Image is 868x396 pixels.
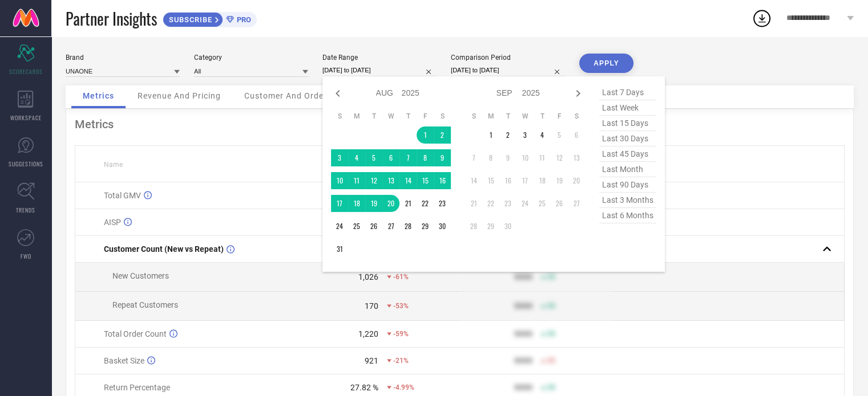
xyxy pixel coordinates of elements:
[599,85,656,100] span: last 7 days
[434,149,451,166] td: Sat Aug 09 2025
[399,195,417,212] td: Thu Aug 21 2025
[10,113,42,122] span: WORKSPACE
[163,9,257,27] a: SUBSCRIBEPRO
[399,149,417,166] td: Thu Aug 07 2025
[451,54,565,62] div: Comparison Period
[434,218,451,235] td: Sat Aug 30 2025
[499,195,516,212] td: Tue Sep 23 2025
[393,330,409,338] span: -59%
[599,162,656,177] span: last month
[516,149,534,166] td: Wed Sep 10 2025
[358,272,378,281] div: 1,026
[365,301,378,311] div: 170
[482,195,499,212] td: Mon Sep 22 2025
[417,195,434,212] td: Fri Aug 22 2025
[599,193,656,208] span: last 3 months
[465,112,482,121] th: Sunday
[163,15,215,24] span: SUBSCRIBE
[599,208,656,223] span: last 6 months
[66,54,180,62] div: Brand
[382,112,399,121] th: Wednesday
[331,172,348,189] td: Sun Aug 10 2025
[417,218,434,235] td: Fri Aug 29 2025
[568,195,585,212] td: Sat Sep 27 2025
[348,149,365,166] td: Mon Aug 04 2025
[547,357,555,365] span: 50
[579,54,633,73] button: APPLY
[16,206,35,214] span: TRENDS
[465,218,482,235] td: Sun Sep 28 2025
[365,149,382,166] td: Tue Aug 05 2025
[365,172,382,189] td: Tue Aug 12 2025
[350,383,378,392] div: 27.82 %
[514,272,532,281] div: 9999
[331,112,348,121] th: Sunday
[499,149,516,166] td: Tue Sep 09 2025
[534,195,551,212] td: Thu Sep 25 2025
[551,126,568,144] td: Fri Sep 05 2025
[112,300,178,309] span: Repeat Customers
[499,112,516,121] th: Tuesday
[21,252,31,260] span: FWD
[516,126,534,144] td: Wed Sep 03 2025
[382,218,399,235] td: Wed Aug 27 2025
[547,330,555,338] span: 50
[516,112,534,121] th: Wednesday
[514,383,532,392] div: 9999
[599,100,656,116] span: last week
[551,112,568,121] th: Friday
[417,126,434,144] td: Fri Aug 01 2025
[514,301,532,311] div: 9999
[568,112,585,121] th: Saturday
[104,191,141,200] span: Total GMV
[138,91,221,100] span: Revenue And Pricing
[331,240,348,258] td: Sun Aug 31 2025
[514,356,532,365] div: 9999
[365,218,382,235] td: Tue Aug 26 2025
[348,112,365,121] th: Monday
[322,54,437,62] div: Date Range
[417,149,434,166] td: Fri Aug 08 2025
[358,329,378,338] div: 1,220
[465,149,482,166] td: Sun Sep 07 2025
[434,112,451,121] th: Saturday
[599,146,656,162] span: last 45 days
[547,273,555,281] span: 50
[104,161,123,169] span: Name
[568,172,585,189] td: Sat Sep 20 2025
[551,195,568,212] td: Fri Sep 26 2025
[234,15,251,24] span: PRO
[434,195,451,212] td: Sat Aug 23 2025
[331,149,348,166] td: Sun Aug 03 2025
[348,218,365,235] td: Mon Aug 25 2025
[534,126,551,144] td: Thu Sep 04 2025
[348,195,365,212] td: Mon Aug 18 2025
[331,195,348,212] td: Sun Aug 17 2025
[534,149,551,166] td: Thu Sep 11 2025
[514,329,532,338] div: 9999
[568,149,585,166] td: Sat Sep 13 2025
[382,149,399,166] td: Wed Aug 06 2025
[482,172,499,189] td: Mon Sep 15 2025
[599,177,656,193] span: last 90 days
[499,172,516,189] td: Tue Sep 16 2025
[393,383,414,391] span: -4.99%
[451,64,565,76] input: Select comparison period
[547,302,555,310] span: 50
[393,357,409,365] span: -21%
[568,126,585,144] td: Sat Sep 06 2025
[551,149,568,166] td: Fri Sep 12 2025
[482,218,499,235] td: Mon Sep 29 2025
[104,329,167,338] span: Total Order Count
[399,112,417,121] th: Thursday
[382,172,399,189] td: Wed Aug 13 2025
[365,112,382,121] th: Tuesday
[482,149,499,166] td: Mon Sep 08 2025
[399,172,417,189] td: Thu Aug 14 2025
[482,126,499,144] td: Mon Sep 01 2025
[393,302,409,310] span: -53%
[516,172,534,189] td: Wed Sep 17 2025
[534,172,551,189] td: Thu Sep 18 2025
[322,64,437,76] input: Select date range
[244,91,332,100] span: Customer And Orders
